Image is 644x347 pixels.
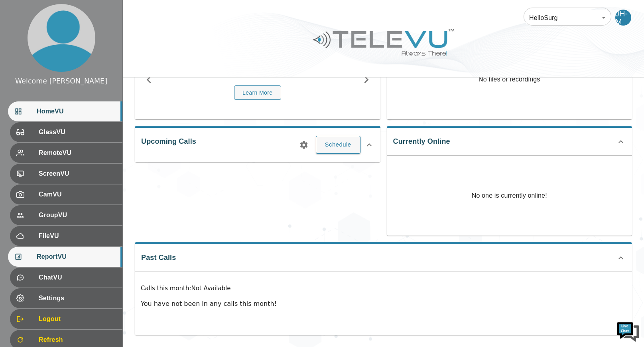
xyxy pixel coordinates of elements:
div: Settings [10,288,122,308]
span: FileVU [39,231,116,241]
p: No one is currently online! [472,156,547,236]
div: FileVU [10,226,122,246]
p: No files or recordings [387,40,632,119]
div: JH-M [615,10,631,26]
span: CamVU [39,190,116,199]
span: GroupVU [39,210,116,220]
button: Learn More [234,85,281,100]
span: HomeVU [37,107,116,116]
span: ReportVU [37,252,116,262]
span: GlassVU [39,127,116,137]
div: RemoteVU [10,143,122,163]
div: ChatVU [10,268,122,288]
span: ScreenVU [39,169,116,178]
span: Settings [39,293,116,303]
span: Logout [39,314,116,324]
span: ChatVU [39,273,116,282]
img: d_736959983_company_1615157101543_736959983 [14,37,33,57]
div: Welcome [PERSON_NAME] [15,76,107,86]
img: profile.png [28,4,95,72]
div: CamVU [10,184,122,204]
div: GlassVU [10,122,122,142]
div: HelloSurg [524,6,611,29]
div: Chat with us now [41,42,134,52]
div: Minimize live chat window [131,4,150,23]
p: You have not been in any calls this month! [141,299,626,309]
span: RemoteVU [39,148,116,158]
button: Schedule [316,136,360,153]
div: ScreenVU [10,164,122,184]
img: Chat Widget [616,319,640,343]
div: HomeVU [8,101,122,121]
div: ReportVU [8,247,122,267]
span: Refresh [39,335,116,345]
span: We're online! [46,101,110,181]
textarea: Type your message and hit 'Enter' [4,218,152,246]
div: GroupVU [10,205,122,225]
div: Logout [10,309,122,329]
img: Logo [312,26,455,59]
p: Calls this month : Not Available [141,284,626,293]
